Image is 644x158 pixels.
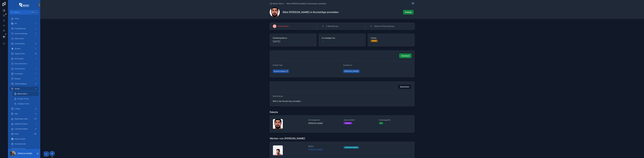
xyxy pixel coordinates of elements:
[10,26,39,31] a: Projektplanung
[15,118,28,120] span: Raketenstart offen
[270,115,414,133] a: Vertriebspartner[PERSON_NAME]Status AktivitätGeplantKleidungsgrößeL
[283,10,339,14] h1: Bitte [PERSON_NAME] in RocketApp anmelden
[8,15,40,149] div: scrollable content
[322,40,324,43] span: --
[274,70,288,72] span: Rocket Space 🚀
[273,64,283,66] span: Ersteller Task
[15,43,25,45] span: Content Börse
[15,53,25,55] span: Supportcenter
[15,148,25,150] span: Meine Raketen
[10,51,39,56] a: Supportcenter28
[15,63,27,65] span: Bonus abrechnen
[345,122,351,124] div: Geplant
[15,133,19,135] span: Deals
[274,25,275,27] span: 1
[270,110,278,114] h1: Rakete
[15,123,27,125] span: Geplante Projekte
[34,127,37,130] div: 17
[18,152,32,155] p: [PERSON_NAME]
[345,146,357,149] div: [PERSON_NAME]
[10,61,39,66] a: Bonus abrechnen
[10,16,39,21] a: Home
[34,32,37,35] div: 1
[10,46,39,51] a: Glocken
[398,85,411,89] button: Bearbeiten
[15,73,23,75] span: Provisionen
[10,122,39,126] a: Geplante Projekte1
[322,37,362,39] span: Zu erledigen bis
[34,42,37,45] div: 0
[34,82,37,85] div: 3
[403,10,414,14] button: Erledigt
[34,122,37,125] div: 1
[15,88,19,90] span: To Dos
[19,3,29,7] img: App logo
[405,11,412,13] span: Erledigt
[10,107,39,111] a: E-Mails9
[273,69,289,73] a: Rocket Space 🚀
[273,100,341,102] span: Bitte in der Rocket App anmelden.
[33,132,37,135] div: 193
[270,137,305,140] h1: Werber von [PERSON_NAME]
[308,148,323,151] a: [PERSON_NAME]
[15,33,27,35] span: Vorschussanfrage
[10,142,39,146] a: Terminkalender
[10,41,39,46] a: Content Börse0
[381,122,381,124] div: L
[10,82,39,86] a: Telefoneingänge3
[13,97,39,101] a: Erstellte To Dos
[344,70,359,72] span: [PERSON_NAME]
[18,98,29,100] span: Erstellte To Dos
[15,28,25,30] span: Projektplanung
[401,55,409,57] span: Zuweisen
[10,127,39,131] a: Laufende Projekte17
[33,117,37,120] div: 179
[273,95,283,97] span: Beschreibung
[374,25,394,27] span: Warte auf Rückmeldung
[10,31,39,36] a: Vorschussanfrage1
[372,40,376,42] div: Hoch
[15,78,21,80] span: Raketen
[15,138,26,140] span: Raketen inaktiv
[34,67,37,70] div: 1
[10,76,39,81] a: Raketen
[10,87,39,91] a: To Dos
[270,2,284,5] a: Meine ToDo´s
[273,37,313,39] span: Erstellungsdatum
[13,92,39,96] a: Meine ToDo´s
[30,11,35,14] span: Ctrl
[10,117,39,121] a: Raketenstart offen179
[10,147,39,151] a: Meine Raketen
[10,132,39,136] a: Deals193
[18,93,27,95] span: Meine ToDo´s
[15,48,21,50] span: Glocken
[13,102,39,106] a: Erledigte To Dos
[15,38,24,40] span: Offene Starts
[287,2,326,5] a: Bitte [PERSON_NAME] in RocketApp anmelden
[273,40,313,43] span: [DATE]
[10,112,39,116] a: SMS4
[400,86,409,88] span: Bearbeiten
[18,103,29,105] span: Erledigte To Dos
[15,18,19,20] span: Home
[34,107,37,110] div: 9
[343,64,352,66] span: Zuweisen an
[10,10,39,15] button: Jump to...CtrlK
[308,145,341,147] span: Werber
[273,2,284,5] span: Meine ToDo´s
[15,68,25,70] span: Auszeichnung
[371,25,371,27] span: 3
[10,137,39,141] a: Raketen inaktiv
[326,25,338,27] span: In Bearbeitung
[344,119,376,121] span: Status Aktivität
[34,52,37,55] div: 28
[308,119,341,121] span: Vertriebspartner
[35,11,37,13] span: K
[15,23,17,25] span: KPI
[399,54,411,58] button: Zuweisen
[371,37,411,39] span: Priority
[379,119,412,121] span: Kleidungsgröße
[34,112,37,115] div: 4
[15,113,18,115] span: SMS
